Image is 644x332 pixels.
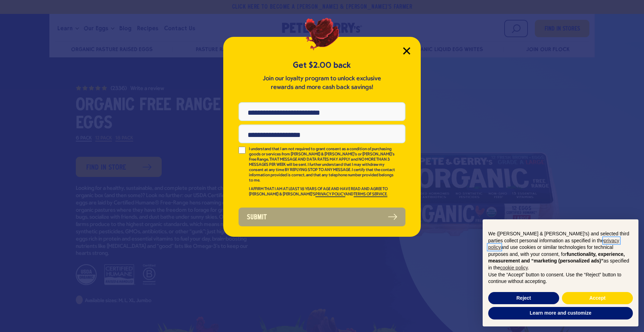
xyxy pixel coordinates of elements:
[249,147,396,183] p: I understand that I am not required to grant consent as a condition of purchasing goods or servic...
[500,265,528,270] a: cookie policy
[488,238,619,250] a: privacy policy
[354,192,387,197] a: TERMS OF SERVICE.
[562,292,633,305] button: Accept
[315,192,345,197] a: PRIVACY POLICY
[488,307,633,319] button: Learn more and customize
[239,147,245,154] input: I understand that I am not required to grant consent as a condition of purchasing goods or servic...
[261,74,383,92] p: Join our loyalty program to unlock exclusive rewards and more cash back savings!
[488,272,633,285] p: Use the “Accept” button to consent. Use the “Reject” button to continue without accepting.
[249,187,396,197] p: I AFFIRM THAT I AM AT LEAST 18 YEARS OF AGE AND HAVE READ AND AGREE TO [PERSON_NAME] & [PERSON_NA...
[239,208,405,226] button: Submit
[403,47,410,55] button: Close Modal
[488,230,633,272] p: We ([PERSON_NAME] & [PERSON_NAME]'s) and selected third parties collect personal information as s...
[239,59,405,71] h5: Get $2.00 back
[488,292,559,305] button: Reject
